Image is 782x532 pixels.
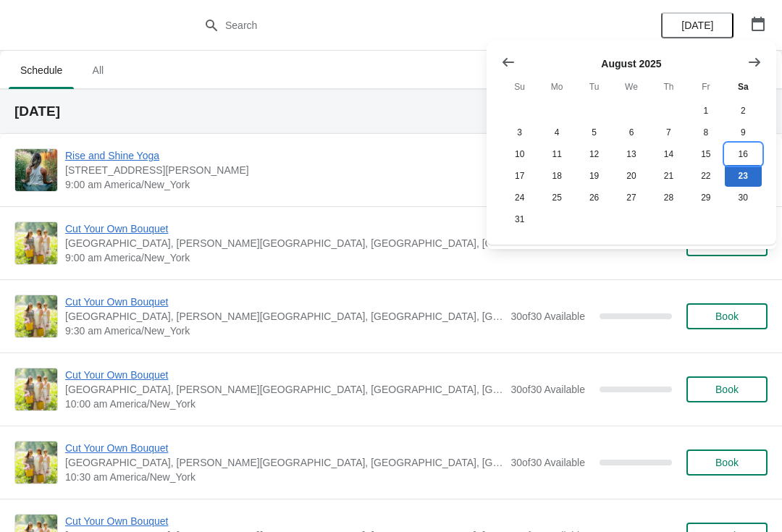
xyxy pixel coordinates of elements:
button: Book [686,449,768,476]
span: 9:30 am America/New_York [65,324,503,338]
button: Friday August 29 2025 [687,187,724,208]
button: Wednesday August 20 2025 [613,165,649,187]
span: 9:00 am America/New_York [65,177,503,192]
button: Sunday August 3 2025 [501,122,538,143]
button: [DATE] [661,12,733,38]
button: Tuesday August 19 2025 [576,165,613,187]
button: Sunday August 10 2025 [501,143,538,165]
button: Today Saturday August 23 2025 [725,165,762,187]
span: 30 of 30 Available [510,384,585,395]
button: Sunday August 17 2025 [501,165,538,187]
th: Tuesday [576,74,613,100]
button: Sunday August 31 2025 [501,208,538,230]
button: Wednesday August 27 2025 [613,187,649,208]
img: Rise and Shine Yoga | 4 Jacobs Lane Norwell, MA 02061 | 9:00 am America/New_York [15,149,57,191]
span: 30 of 30 Available [510,311,585,322]
img: Cut Your Own Bouquet | Cross Street Flower Farm, Jacobs Lane, Norwell, MA, USA | 9:30 am America/... [15,295,57,337]
span: Cut Your Own Bouquet [65,368,503,382]
span: Cut Your Own Bouquet [65,441,503,455]
img: Cut Your Own Bouquet | Cross Street Flower Farm, Jacobs Lane, Norwell, MA, USA | 9:00 am America/... [15,222,57,264]
span: [GEOGRAPHIC_DATA], [PERSON_NAME][GEOGRAPHIC_DATA], [GEOGRAPHIC_DATA], [GEOGRAPHIC_DATA] [65,236,503,250]
button: Show next month, September 2025 [741,49,768,75]
img: Cut Your Own Bouquet | Cross Street Flower Farm, Jacobs Lane, Norwell, MA, USA | 10:30 am America... [15,442,57,484]
button: Monday August 11 2025 [538,143,575,165]
button: Thursday August 14 2025 [650,143,687,165]
span: Cut Your Own Bouquet [65,514,503,528]
button: Tuesday August 5 2025 [576,122,613,143]
button: Friday August 15 2025 [687,143,724,165]
button: Thursday August 7 2025 [650,122,687,143]
th: Monday [538,74,575,100]
button: Book [686,303,768,329]
span: 9:00 am America/New_York [65,250,503,265]
span: Rise and Shine Yoga [65,148,503,163]
th: Saturday [725,74,762,100]
button: Monday August 18 2025 [538,165,575,187]
span: Book [715,384,739,395]
span: 10:30 am America/New_York [65,470,503,484]
span: [GEOGRAPHIC_DATA], [PERSON_NAME][GEOGRAPHIC_DATA], [GEOGRAPHIC_DATA], [GEOGRAPHIC_DATA] [65,455,503,470]
button: Sunday August 24 2025 [501,187,538,208]
button: Tuesday August 12 2025 [576,143,613,165]
span: 30 of 30 Available [510,457,585,468]
button: Book [686,376,768,402]
button: Monday August 4 2025 [538,122,575,143]
span: [GEOGRAPHIC_DATA], [PERSON_NAME][GEOGRAPHIC_DATA], [GEOGRAPHIC_DATA], [GEOGRAPHIC_DATA] [65,309,503,324]
span: 10:00 am America/New_York [65,397,503,411]
button: Wednesday August 13 2025 [613,143,649,165]
button: Tuesday August 26 2025 [576,187,613,208]
button: Monday August 25 2025 [538,187,575,208]
button: Wednesday August 6 2025 [613,122,649,143]
input: Search [224,12,586,38]
button: Saturday August 30 2025 [725,187,762,208]
span: Cut Your Own Bouquet [65,295,503,309]
span: [GEOGRAPHIC_DATA], [PERSON_NAME][GEOGRAPHIC_DATA], [GEOGRAPHIC_DATA], [GEOGRAPHIC_DATA] [65,382,503,397]
button: Saturday August 2 2025 [725,100,762,122]
span: [STREET_ADDRESS][PERSON_NAME] [65,163,503,177]
span: Book [715,311,739,322]
button: Friday August 22 2025 [687,165,724,187]
h2: [DATE] [14,104,768,119]
button: Thursday August 21 2025 [650,165,687,187]
span: Schedule [9,57,74,83]
th: Friday [687,74,724,100]
span: [DATE] [681,20,713,31]
button: Friday August 8 2025 [687,122,724,143]
button: Show previous month, July 2025 [495,49,521,75]
button: Friday August 1 2025 [687,100,724,122]
button: Saturday August 9 2025 [725,122,762,143]
span: Book [715,457,739,468]
span: All [80,57,116,83]
th: Wednesday [613,74,649,100]
button: Saturday August 16 2025 [725,143,762,165]
button: Thursday August 28 2025 [650,187,687,208]
th: Thursday [650,74,687,100]
span: Cut Your Own Bouquet [65,221,503,236]
th: Sunday [501,74,538,100]
img: Cut Your Own Bouquet | Cross Street Flower Farm, Jacobs Lane, Norwell, MA, USA | 10:00 am America... [15,368,57,410]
